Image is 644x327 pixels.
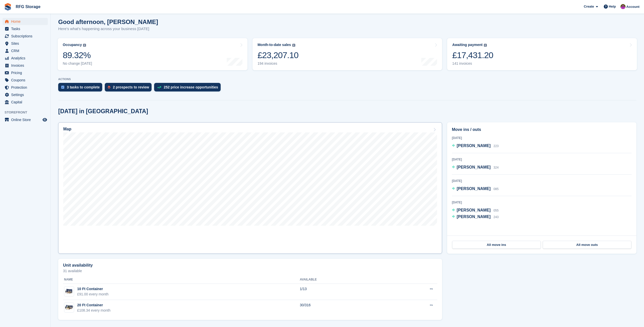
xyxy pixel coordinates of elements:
[447,38,637,70] a: Awaiting payment £17,431.20 141 invoices
[3,62,48,69] a: menu
[3,77,48,84] a: menu
[11,25,41,32] span: Tasks
[452,179,632,183] div: [DATE]
[11,84,41,91] span: Protection
[58,122,442,254] a: Map
[77,302,111,308] div: 20 Ft Container
[63,50,92,60] div: 89.32%
[457,215,491,219] span: [PERSON_NAME]
[457,186,491,191] span: [PERSON_NAME]
[253,38,442,70] a: Month-to-date sales £23,207.10 194 invoices
[3,47,48,54] a: menu
[63,61,92,66] div: No change [DATE]
[77,308,111,313] div: £108.34 every month
[108,86,110,89] img: prospect-51fa495bee0391a8d652442698ab0144808aea92771e9ea1ae160a38d050c398.svg
[452,43,483,47] div: Awaiting payment
[258,61,299,66] div: 194 invoices
[11,69,41,76] span: Pricing
[452,207,499,214] a: [PERSON_NAME] 055
[77,292,109,297] div: £91.00 every month
[3,55,48,62] a: menu
[452,143,499,149] a: [PERSON_NAME] 223
[67,85,100,89] div: 3 tasks to complete
[626,4,639,9] span: Account
[457,144,491,148] span: [PERSON_NAME]
[3,33,48,40] a: menu
[609,4,616,9] span: Help
[452,241,541,249] a: All move ins
[584,4,594,9] span: Create
[300,276,384,284] th: Available
[11,91,41,98] span: Settings
[300,284,384,300] td: 1/13
[3,84,48,91] a: menu
[58,26,158,32] p: Here's what's happening across your business [DATE]
[452,200,632,205] div: [DATE]
[3,99,48,106] a: menu
[11,116,41,123] span: Online Store
[154,83,223,94] a: 252 price increase opportunities
[58,108,148,115] h2: [DATE] in [GEOGRAPHIC_DATA]
[452,157,632,162] div: [DATE]
[64,304,74,311] img: 20-ft-container%20(6).jpg
[11,18,41,25] span: Home
[493,144,498,148] span: 223
[11,62,41,69] span: Invoices
[11,55,41,62] span: Analytics
[113,85,149,89] div: 2 prospects to review
[452,164,499,171] a: [PERSON_NAME] 324
[452,50,493,60] div: £17,431.20
[58,38,247,70] a: Occupancy 89.32% No change [DATE]
[63,263,93,268] h2: Unit availability
[83,44,86,47] img: icon-info-grey-7440780725fd019a000dd9b08b2336e03edf1995a4989e88bcd33f0948082b44.svg
[493,187,498,191] span: 085
[4,3,12,11] img: stora-icon-8386f47178a22dfd0bd8f6a31ec36ba5ce8667c1dd55bd0f319d3a0aa187defe.svg
[3,40,48,47] a: menu
[11,40,41,47] span: Sites
[63,43,82,47] div: Occupancy
[493,209,498,212] span: 055
[3,25,48,32] a: menu
[543,241,631,249] a: All move outs
[493,215,498,219] span: 243
[63,269,437,273] p: 31 available
[258,50,299,60] div: £23,207.10
[11,99,41,106] span: Capital
[493,166,498,169] span: 324
[164,85,218,89] div: 252 price increase opportunities
[63,127,71,131] h2: Map
[3,69,48,76] a: menu
[452,214,499,220] a: [PERSON_NAME] 243
[64,288,74,295] img: 10-ft-container%20(4).jpg
[258,43,291,47] div: Month-to-date sales
[14,3,43,11] a: RFG Storage
[452,186,499,192] a: [PERSON_NAME] 085
[11,33,41,40] span: Subscriptions
[5,110,50,115] span: Storefront
[620,4,626,9] img: Laura Lawson
[61,86,64,89] img: task-75834270c22a3079a89374b754ae025e5fb1db73e45f91037f5363f120a921f8.svg
[452,136,632,140] div: [DATE]
[3,18,48,25] a: menu
[452,61,493,66] div: 141 invoices
[457,208,491,212] span: [PERSON_NAME]
[452,127,632,133] h2: Move ins / outs
[105,83,154,94] a: 2 prospects to review
[3,91,48,98] a: menu
[3,116,48,123] a: menu
[77,286,109,292] div: 10 Ft Container
[157,86,161,88] img: price_increase_opportunities-93ffe204e8149a01c8c9dc8f82e8f89637d9d84a8eef4429ea346261dce0b2c0.svg
[58,18,158,25] h1: Good afternoon, [PERSON_NAME]
[63,276,300,284] th: Name
[292,44,295,47] img: icon-info-grey-7440780725fd019a000dd9b08b2336e03edf1995a4989e88bcd33f0948082b44.svg
[484,44,487,47] img: icon-info-grey-7440780725fd019a000dd9b08b2336e03edf1995a4989e88bcd33f0948082b44.svg
[42,117,48,123] a: Preview store
[11,77,41,84] span: Coupons
[300,300,384,316] td: 30/316
[58,78,636,81] p: ACTIONS
[11,47,41,54] span: CRM
[457,165,491,169] span: [PERSON_NAME]
[58,83,105,94] a: 3 tasks to complete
